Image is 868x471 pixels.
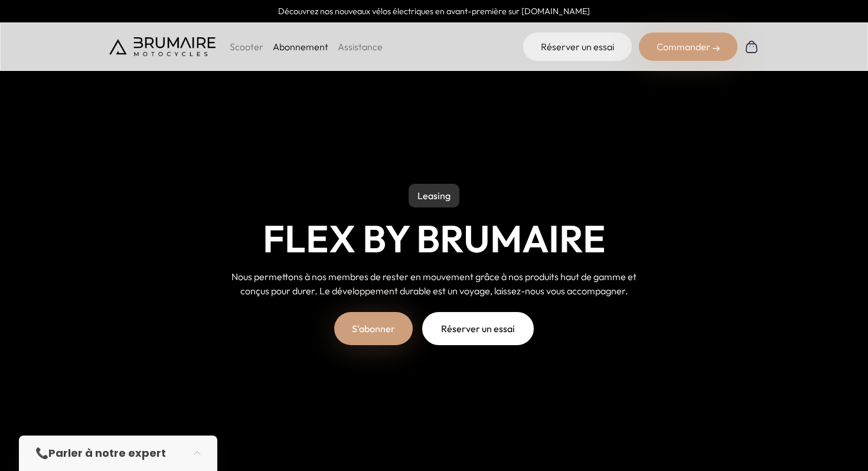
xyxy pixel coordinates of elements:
span: Nous permettons à nos membres de rester en mouvement grâce à nos produits haut de gamme et conçus... [231,271,637,297]
a: Abonnement [273,41,328,53]
a: Réserver un essai [523,33,632,61]
p: Leasing [409,184,459,207]
img: Panier [745,40,759,54]
img: right-arrow-2.png [713,45,720,52]
p: Scooter [230,40,263,54]
div: Commander [639,33,738,61]
h1: Flex by Brumaire [263,217,606,261]
a: Assistance [338,41,383,53]
img: Brumaire Motocycles [109,37,216,56]
a: Réserver un essai [422,312,534,345]
a: S'abonner [334,312,413,345]
iframe: Gorgias live chat messenger [809,415,856,459]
